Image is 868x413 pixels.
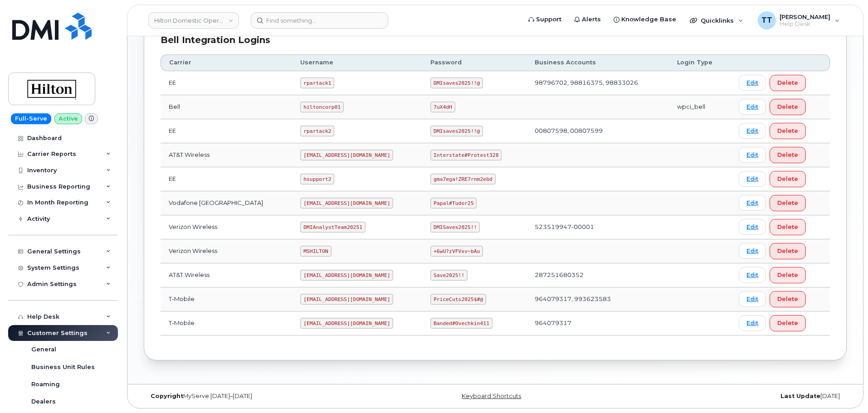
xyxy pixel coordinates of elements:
[739,315,766,331] a: Edit
[612,393,847,400] div: [DATE]
[777,175,798,183] span: Delete
[770,99,806,115] button: Delete
[430,150,502,160] code: Interstate#Protest328
[568,10,607,29] a: Alerts
[582,15,601,24] span: Alerts
[161,54,292,71] th: Carrier
[527,71,669,95] td: 98796702, 98816375, 98833026
[621,15,676,24] span: Knowledge Base
[607,10,683,29] a: Knowledge Base
[777,295,798,303] span: Delete
[777,271,798,279] span: Delete
[527,287,669,311] td: 964079317, 993623583
[739,99,766,115] a: Edit
[527,311,669,335] td: 964079317
[739,147,766,163] a: Edit
[161,311,292,335] td: T-Mobile
[300,318,393,329] code: [EMAIL_ADDRESS][DOMAIN_NAME]
[777,151,798,159] span: Delete
[430,78,483,88] code: DMIsaves2025!!@
[300,126,334,136] code: rpartack2
[780,393,820,399] strong: Last Update
[761,15,772,26] span: TT
[148,12,239,29] a: Hilton Domestic Operating Company Inc
[161,167,292,191] td: EE
[777,78,798,87] span: Delete
[770,291,806,307] button: Delete
[430,102,455,112] code: 7uX4dH
[770,123,806,139] button: Delete
[777,319,798,327] span: Delete
[777,199,798,207] span: Delete
[777,247,798,255] span: Delete
[161,263,292,287] td: AT&T Wireless
[300,270,393,281] code: [EMAIL_ADDRESS][DOMAIN_NAME]
[300,294,393,305] code: [EMAIL_ADDRESS][DOMAIN_NAME]
[669,54,731,71] th: Login Type
[161,287,292,311] td: T-Mobile
[422,54,527,71] th: Password
[829,374,861,406] iframe: Messenger Launcher
[527,119,669,143] td: 00807598, 00807599
[300,78,334,88] code: rpartack1
[161,239,292,263] td: Verizon Wireless
[144,393,378,400] div: MyServe [DATE]–[DATE]
[701,17,734,24] span: Quicklinks
[739,243,766,259] a: Edit
[430,126,483,136] code: DMIsaves2025!!@
[770,315,806,331] button: Delete
[300,198,393,209] code: [EMAIL_ADDRESS][DOMAIN_NAME]
[527,215,669,239] td: 523519947-00001
[739,219,766,235] a: Edit
[770,195,806,211] button: Delete
[739,171,766,187] a: Edit
[751,11,846,29] div: Travis Tedesco
[536,15,561,24] span: Support
[669,95,731,119] td: wpci_bell
[780,13,830,20] span: [PERSON_NAME]
[739,291,766,307] a: Edit
[161,215,292,239] td: Verizon Wireless
[683,11,750,29] div: Quicklinks
[151,393,183,399] strong: Copyright
[527,54,669,71] th: Business Accounts
[739,75,766,91] a: Edit
[770,171,806,187] button: Delete
[430,198,477,209] code: Papal#Tudor25
[300,222,365,233] code: DMIAnalystTeam20251
[161,95,292,119] td: Bell
[462,393,521,399] a: Keyboard Shortcuts
[251,12,388,29] input: Find something...
[300,102,343,112] code: hiltoncorp01
[161,71,292,95] td: EE
[300,174,334,185] code: hsupport2
[777,126,798,135] span: Delete
[777,102,798,111] span: Delete
[739,195,766,211] a: Edit
[300,246,331,257] code: MSHILTON
[522,10,568,29] a: Support
[430,270,468,281] code: Save2025!!
[770,219,806,235] button: Delete
[430,174,495,185] code: gma7ega!ZRE7rnm2ebd
[770,147,806,163] button: Delete
[739,267,766,283] a: Edit
[770,267,806,283] button: Delete
[780,20,830,28] span: Help Desk
[770,75,806,91] button: Delete
[527,263,669,287] td: 287251680352
[739,123,766,139] a: Edit
[770,243,806,259] button: Delete
[161,191,292,215] td: Vodafone [GEOGRAPHIC_DATA]
[161,143,292,167] td: AT&T Wireless
[777,223,798,231] span: Delete
[430,294,486,305] code: PriceCuts2025$#@
[161,119,292,143] td: EE
[430,246,483,257] code: +6wU?zVFVxv~bAu
[300,150,393,160] code: [EMAIL_ADDRESS][DOMAIN_NAME]
[161,34,830,47] div: Bell Integration Logins
[430,222,480,233] code: DMISaves2025!!
[430,318,492,329] code: Banded#Ovechkin411
[292,54,422,71] th: Username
